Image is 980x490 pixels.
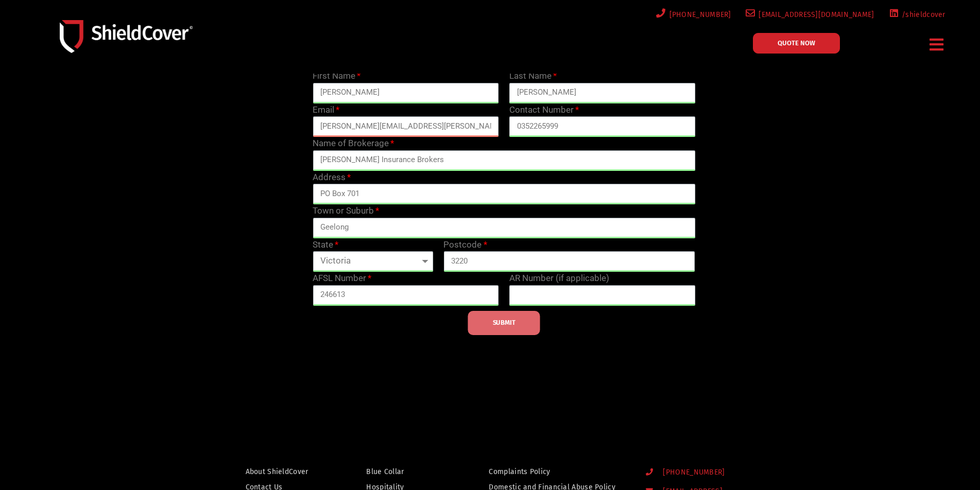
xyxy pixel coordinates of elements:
[493,322,515,324] span: SUBMIT
[60,20,193,52] img: Shield-Cover-Underwriting-Australia-logo-full
[509,69,557,83] label: Last Name
[313,272,371,285] label: AFSL Number
[366,465,404,478] span: Blue Collar
[313,103,339,117] label: Email
[898,8,945,21] span: /shieldcover
[509,272,609,285] label: AR Number (if applicable)
[313,238,338,252] label: State
[246,465,322,478] a: About ShieldCover
[887,8,945,21] a: /shieldcover
[753,33,840,54] a: QUOTE NOW
[926,32,948,57] div: Menu Toggle
[666,8,731,21] span: [PHONE_NUMBER]
[655,468,725,477] span: [PHONE_NUMBER]
[646,468,772,477] a: [PHONE_NUMBER]
[489,465,626,478] a: Complaints Policy
[313,137,394,150] label: Name of Brokerage
[654,8,731,21] a: [PHONE_NUMBER]
[443,238,487,252] label: Postcode
[366,465,444,478] a: Blue Collar
[313,171,351,184] label: Address
[744,8,874,21] a: [EMAIL_ADDRESS][DOMAIN_NAME]
[755,8,874,21] span: [EMAIL_ADDRESS][DOMAIN_NAME]
[313,69,360,83] label: First Name
[509,103,579,117] label: Contact Number
[313,204,379,218] label: Town or Suburb
[489,465,550,478] span: Complaints Policy
[778,40,815,46] span: QUOTE NOW
[246,465,308,478] span: About ShieldCover
[468,311,540,335] button: SUBMIT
